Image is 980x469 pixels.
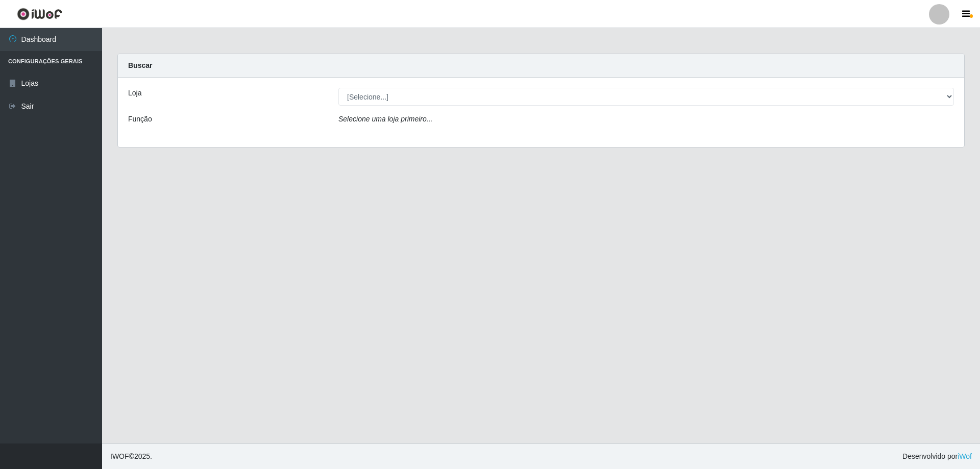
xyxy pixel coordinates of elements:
label: Loja [128,88,141,98]
span: IWOF [110,452,129,460]
span: © 2025 . [110,451,152,462]
strong: Buscar [128,61,152,69]
i: Selecione uma loja primeiro... [338,115,432,123]
span: Desenvolvido por [902,451,972,462]
img: CoreUI Logo [17,8,62,20]
a: iWof [958,452,972,460]
label: Função [128,114,152,125]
